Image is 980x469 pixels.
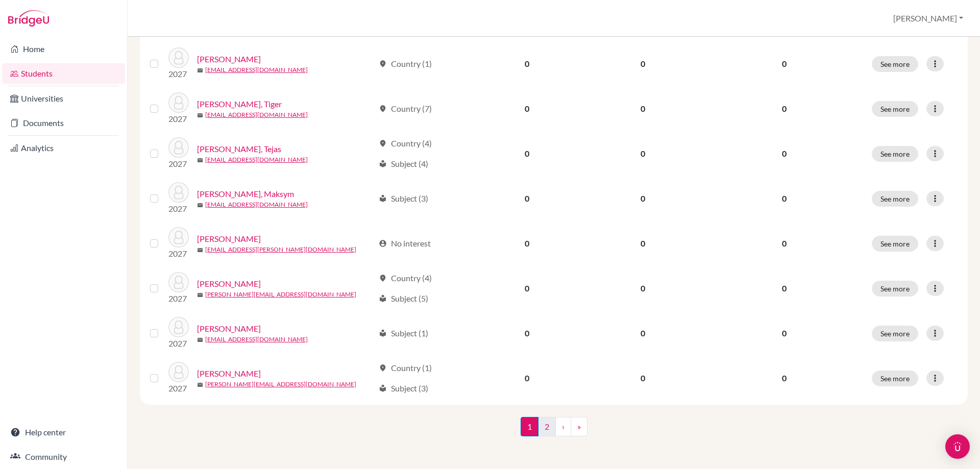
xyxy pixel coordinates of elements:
[872,281,918,297] button: See more
[379,327,428,339] div: Subject (1)
[583,311,702,356] td: 0
[379,160,387,168] span: local_library
[379,103,432,115] div: Country (7)
[379,239,387,248] span: account_circle
[197,53,261,65] a: [PERSON_NAME]
[583,221,702,266] td: 0
[471,356,583,401] td: 0
[872,56,918,72] button: See more
[379,60,387,68] span: location_on
[168,182,189,203] img: Korzynnykov, Maksym
[197,382,203,388] span: mail
[197,188,294,200] a: [PERSON_NAME], Maksym
[2,39,125,59] a: Home
[205,200,308,209] a: [EMAIL_ADDRESS][DOMAIN_NAME]
[872,371,918,386] button: See more
[709,372,860,384] p: 0
[571,417,587,436] a: »
[197,247,203,253] span: mail
[555,417,571,436] a: ›
[168,317,189,337] img: Nair, Taran
[583,266,702,311] td: 0
[205,65,308,75] a: [EMAIL_ADDRESS][DOMAIN_NAME]
[379,158,428,170] div: Subject (4)
[379,272,432,284] div: Country (4)
[872,326,918,341] button: See more
[471,311,583,356] td: 0
[379,294,387,303] span: local_library
[197,278,261,290] a: [PERSON_NAME]
[168,113,189,125] p: 2027
[379,364,387,372] span: location_on
[197,98,282,110] a: [PERSON_NAME], Tiger
[197,367,261,380] a: [PERSON_NAME]
[168,203,189,215] p: 2027
[197,337,203,343] span: mail
[168,337,189,350] p: 2027
[471,131,583,176] td: 0
[872,236,918,252] button: See more
[379,192,428,205] div: Subject (3)
[709,147,860,160] p: 0
[168,92,189,113] img: Janukiewicz, Tiger
[872,146,918,162] button: See more
[379,362,432,374] div: Country (1)
[583,131,702,176] td: 0
[379,382,428,394] div: Subject (3)
[197,143,281,155] a: [PERSON_NAME], Tejas
[168,382,189,394] p: 2027
[2,113,125,133] a: Documents
[205,245,356,254] a: [EMAIL_ADDRESS][PERSON_NAME][DOMAIN_NAME]
[709,192,860,205] p: 0
[168,47,189,68] img: Hassellöf, Signe
[2,447,125,467] a: Community
[583,356,702,401] td: 0
[379,105,387,113] span: location_on
[379,384,387,392] span: local_library
[197,157,203,163] span: mail
[583,176,702,221] td: 0
[168,68,189,80] p: 2027
[197,112,203,118] span: mail
[197,233,261,245] a: [PERSON_NAME]
[583,41,702,86] td: 0
[379,292,428,305] div: Subject (5)
[379,274,387,282] span: location_on
[709,58,860,70] p: 0
[205,155,308,164] a: [EMAIL_ADDRESS][DOMAIN_NAME]
[205,290,356,299] a: [PERSON_NAME][EMAIL_ADDRESS][DOMAIN_NAME]
[471,266,583,311] td: 0
[197,323,261,335] a: [PERSON_NAME]
[709,327,860,339] p: 0
[379,329,387,337] span: local_library
[379,58,432,70] div: Country (1)
[205,110,308,119] a: [EMAIL_ADDRESS][DOMAIN_NAME]
[2,63,125,84] a: Students
[168,272,189,292] img: Maltar, Ana
[168,292,189,305] p: 2027
[889,9,968,28] button: [PERSON_NAME]
[471,86,583,131] td: 0
[471,41,583,86] td: 0
[205,335,308,344] a: [EMAIL_ADDRESS][DOMAIN_NAME]
[197,292,203,298] span: mail
[168,362,189,382] img: Orrling, Cesar
[197,67,203,73] span: mail
[168,248,189,260] p: 2027
[379,194,387,203] span: local_library
[538,417,556,436] a: 2
[379,137,432,150] div: Country (4)
[379,139,387,147] span: location_on
[2,138,125,158] a: Analytics
[168,227,189,248] img: Kunjir, Rudra
[872,191,918,207] button: See more
[872,101,918,117] button: See more
[168,158,189,170] p: 2027
[709,103,860,115] p: 0
[709,237,860,250] p: 0
[945,434,970,459] div: Open Intercom Messenger
[471,176,583,221] td: 0
[2,88,125,109] a: Universities
[197,202,203,208] span: mail
[205,380,356,389] a: [PERSON_NAME][EMAIL_ADDRESS][DOMAIN_NAME]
